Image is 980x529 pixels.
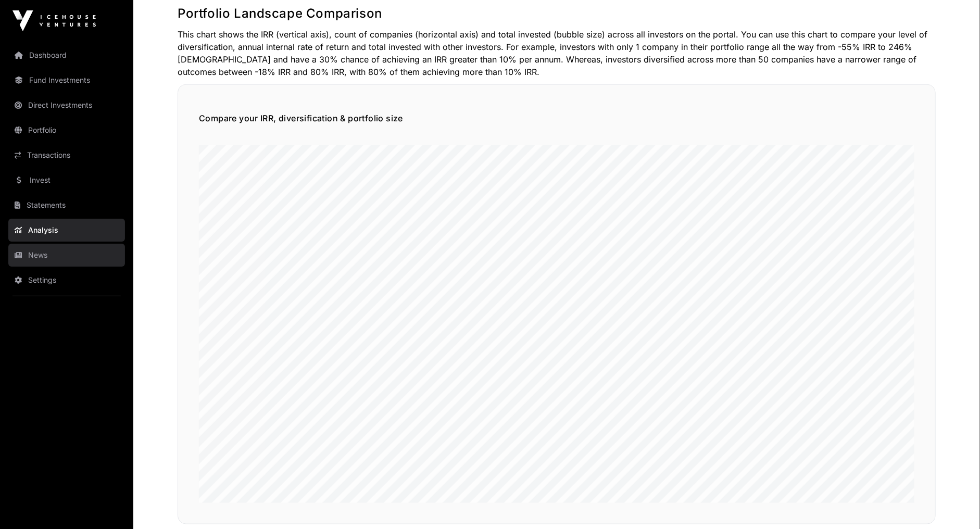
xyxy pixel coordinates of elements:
a: Analysis [8,219,125,242]
a: Transactions [8,144,125,167]
iframe: Chat Widget [928,479,980,529]
a: Portfolio [8,119,125,142]
h5: Compare your IRR, diversification & portfolio size [199,112,914,124]
a: Statements [8,194,125,217]
p: This chart shows the IRR (vertical axis), count of companies (horizontal axis) and total invested... [178,28,936,78]
a: Dashboard [8,44,125,67]
h2: Portfolio Landscape Comparison [178,5,936,22]
a: Invest [8,169,125,192]
a: News [8,244,125,267]
img: Icehouse Ventures Logo [12,10,96,31]
a: Direct Investments [8,94,125,117]
a: Fund Investments [8,69,125,92]
a: Settings [8,269,125,292]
